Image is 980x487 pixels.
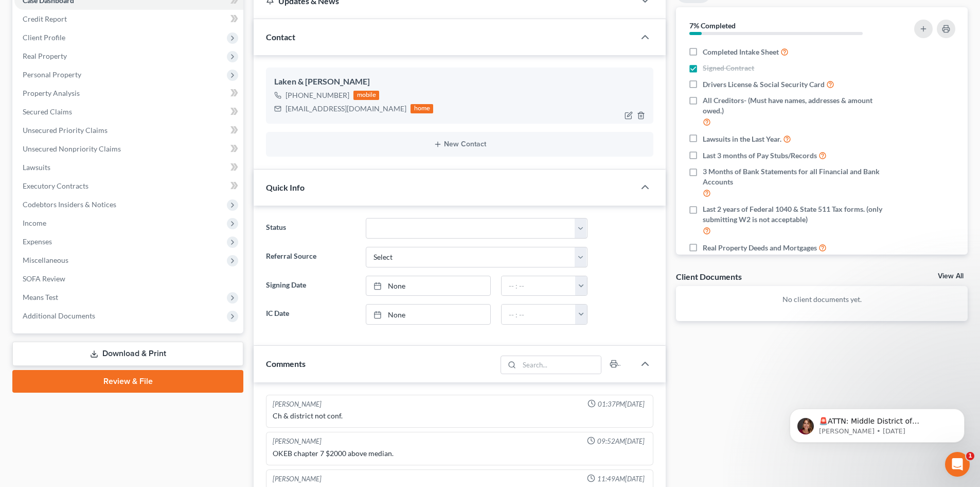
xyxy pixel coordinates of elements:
span: Real Property [23,52,67,60]
label: Referral Source [261,247,360,267]
span: Miscellaneous [23,256,68,264]
a: Credit Report [14,10,243,28]
a: None [366,305,490,324]
span: Unsecured Nonpriority Claims [23,144,121,153]
div: [EMAIL_ADDRESS][DOMAIN_NAME] [286,104,406,114]
input: Search... [520,356,601,374]
span: Codebtors Insiders & Notices [23,200,116,209]
span: Secured Claims [23,107,72,116]
span: Last 3 months of Pay Stubs/Records [703,150,817,161]
span: Signed Contract [703,63,754,73]
span: Credit Report [23,14,67,23]
span: Last 2 years of Federal 1040 & State 511 Tax forms. (only submitting W2 is not acceptable) [703,204,886,225]
span: 3 Months of Bank Statements for all Financial and Bank Accounts [703,166,886,187]
span: 09:52AM[DATE] [597,436,645,446]
div: Laken & [PERSON_NAME] [274,76,645,88]
a: Executory Contracts [14,177,243,195]
input: -- : -- [502,305,576,324]
a: Unsecured Priority Claims [14,121,243,140]
span: SOFA Review [23,274,65,283]
span: Real Property Deeds and Mortgages [703,243,817,253]
a: None [366,276,490,296]
div: [PERSON_NAME] [273,399,322,409]
div: OKEB chapter 7 $2000 above median. [273,448,647,459]
div: home [411,104,433,113]
span: Income [23,219,46,227]
span: Unsecured Priority Claims [23,126,108,135]
a: Download & Print [12,342,243,366]
a: View All [938,273,964,280]
div: Client Documents [676,271,742,282]
label: Signing Date [261,276,360,296]
a: Unsecured Nonpriority Claims [14,140,243,158]
span: Lawsuits in the Last Year. [703,134,781,144]
span: 1 [966,452,974,460]
iframe: Intercom live chat [945,452,970,477]
span: Comments [266,359,306,368]
div: [PHONE_NUMBER] [286,90,349,100]
span: Personal Property [23,70,81,79]
input: -- : -- [502,276,576,296]
a: SOFA Review [14,270,243,288]
span: Quick Info [266,182,305,192]
a: Secured Claims [14,103,243,121]
div: [PERSON_NAME] [273,436,322,446]
strong: 7% Completed [689,21,736,30]
a: Review & File [12,370,243,393]
span: Means Test [23,293,58,301]
span: Executory Contracts [23,181,88,190]
p: No client documents yet. [684,294,959,305]
span: Property Analysis [23,89,80,97]
button: New Contact [274,140,645,148]
span: 11:49AM[DATE] [597,474,645,484]
span: Additional Documents [23,311,95,320]
a: Property Analysis [14,84,243,103]
a: Lawsuits [14,158,243,177]
span: Client Profile [23,33,65,42]
div: Ch & district not conf. [273,411,647,421]
label: IC Date [261,304,360,325]
span: Contact [266,32,295,42]
span: Drivers License & Social Security Card [703,79,825,90]
iframe: Intercom notifications message [774,387,980,459]
span: Completed Intake Sheet [703,47,779,57]
label: Status [261,218,360,239]
span: 01:37PM[DATE] [598,399,645,409]
span: Expenses [23,237,52,246]
div: [PERSON_NAME] [273,474,322,484]
span: All Creditors- (Must have names, addresses & amount owed.) [703,95,886,116]
span: Lawsuits [23,163,50,172]
div: mobile [353,91,379,100]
